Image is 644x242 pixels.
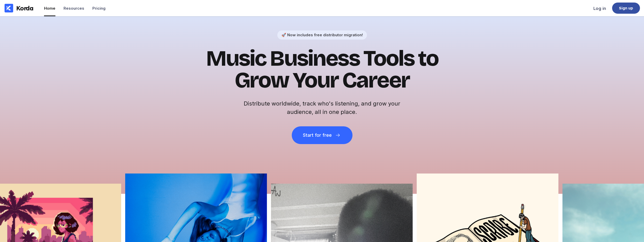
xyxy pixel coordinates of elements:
div: Resources [64,6,84,11]
div: Home [44,6,55,11]
h2: Distribute worldwide, track who's listening, and grow your audience, all in one place. [241,99,403,116]
div: Sign up [619,6,633,11]
div: 🚀 Now includes free distributor migration! [281,32,363,37]
div: Korda [16,4,33,12]
div: Log in [593,6,606,11]
h1: Music Business Tools to Grow Your Career [198,48,446,91]
a: Sign up [612,3,640,14]
div: Start for free [303,133,332,138]
div: Pricing [92,6,106,11]
button: Start for free [292,126,352,144]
